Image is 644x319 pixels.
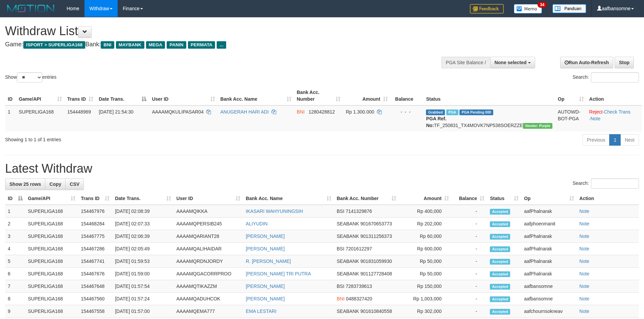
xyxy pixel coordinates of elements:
[452,243,487,255] td: -
[555,86,587,105] th: Op: activate to sort column ascending
[174,218,243,230] td: AAAAMQPERSIB245
[390,86,424,105] th: Balance
[360,221,392,226] span: Copy 901670653773 to clipboard
[579,259,590,264] a: Note
[487,192,521,205] th: Status: activate to sort column ascending
[399,255,452,268] td: Rp 50,000
[5,72,56,82] label: Show entries
[521,255,577,268] td: aafPhalnarak
[174,230,243,243] td: AAAAMQARIANT28
[112,268,174,280] td: [DATE] 01:59:00
[5,305,25,318] td: 9
[579,221,590,226] a: Note
[452,230,487,243] td: -
[399,280,452,293] td: Rp 150,000
[146,41,165,49] span: MEGA
[452,218,487,230] td: -
[490,221,510,227] span: Accepted
[188,41,215,49] span: PERMATA
[174,268,243,280] td: AAAAMQGACORRPROO
[78,268,112,280] td: 154467676
[5,86,16,105] th: ID
[116,41,144,49] span: MAYBANK
[294,86,343,105] th: Bank Acc. Number: activate to sort column ascending
[5,293,25,305] td: 8
[490,296,510,302] span: Accepted
[246,208,303,214] a: IKASARI WAHYUNINGSIH
[78,230,112,243] td: 154467775
[360,234,392,239] span: Copy 901311256373 to clipboard
[538,2,547,8] span: 34
[579,296,590,301] a: Note
[399,268,452,280] td: Rp 50,000
[591,116,601,121] a: Note
[25,205,78,218] td: SUPERLIGA168
[112,218,174,230] td: [DATE] 02:07:33
[452,268,487,280] td: -
[5,230,25,243] td: 3
[16,105,64,131] td: SUPERLIGA168
[5,3,56,14] img: MOTION_logo.png
[5,218,25,230] td: 2
[495,60,527,65] span: None selected
[112,243,174,255] td: [DATE] 02:05:49
[577,192,639,205] th: Action
[337,309,359,314] span: SEABANK
[5,162,639,175] h1: Latest Withdraw
[490,209,510,215] span: Accepted
[5,192,25,205] th: ID: activate to sort column descending
[360,309,392,314] span: Copy 901610840558 to clipboard
[5,24,423,38] h1: Withdraw List
[591,178,639,189] input: Search:
[167,41,186,49] span: PANIN
[459,109,493,115] span: PGA Pending
[587,86,642,105] th: Action
[521,192,577,205] th: Op: activate to sort column ascending
[490,246,510,252] span: Accepted
[514,4,542,14] img: Button%20Memo.svg
[423,86,555,105] th: Status
[25,268,78,280] td: SUPERLIGA168
[470,4,504,14] img: Feedback.jpg
[490,234,510,240] span: Accepted
[25,243,78,255] td: SUPERLIGA168
[587,105,642,131] td: · ·
[49,181,61,187] span: Copy
[345,208,372,214] span: Copy 7141329876 to clipboard
[78,305,112,318] td: 154467558
[521,268,577,280] td: aafPhalnarak
[174,280,243,293] td: AAAAMQTIKAZZM
[25,218,78,230] td: SUPERLIGA168
[5,133,263,143] div: Showing 1 to 1 of 1 entries
[17,72,42,82] select: Showentries
[70,181,79,187] span: CSV
[521,205,577,218] td: aafPhalnarak
[399,305,452,318] td: Rp 302,000
[452,205,487,218] td: -
[243,192,334,205] th: Bank Acc. Name: activate to sort column ascending
[101,41,114,49] span: BNI
[579,234,590,239] a: Note
[573,178,639,189] label: Search:
[152,109,204,115] span: AAAAMQKULIPASAR04
[591,72,639,82] input: Search:
[337,296,344,301] span: BNI
[246,284,285,289] a: [PERSON_NAME]
[579,309,590,314] a: Note
[399,192,452,205] th: Amount: activate to sort column ascending
[446,109,458,115] span: Marked by aafchhiseyha
[5,243,25,255] td: 4
[174,293,243,305] td: AAAAMQADUHCOK
[337,259,359,264] span: SEABANK
[620,134,639,146] a: Next
[346,296,372,301] span: Copy 0488327420 to clipboard
[112,305,174,318] td: [DATE] 01:57:00
[452,293,487,305] td: -
[490,271,510,277] span: Accepted
[552,4,586,13] img: panduan.png
[112,192,174,205] th: Date Trans.: activate to sort column ascending
[112,205,174,218] td: [DATE] 02:08:39
[521,230,577,243] td: aafPhalnarak
[25,230,78,243] td: SUPERLIGA168
[78,218,112,230] td: 154468284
